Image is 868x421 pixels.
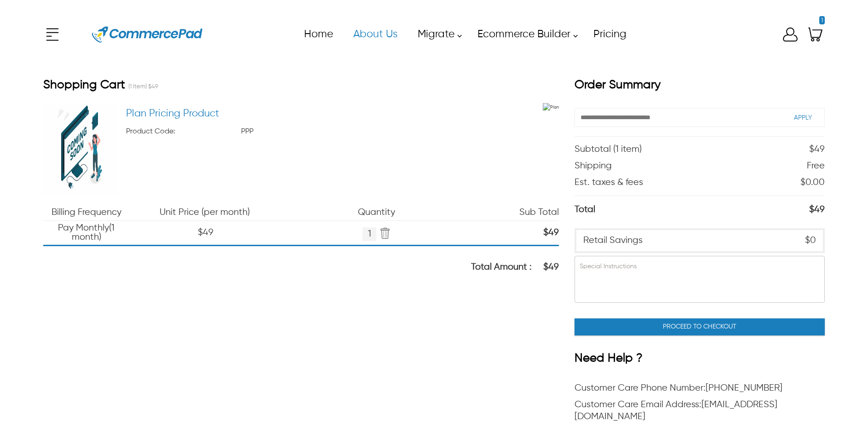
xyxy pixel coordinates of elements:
span: $49 [809,144,825,156]
div: Est. taxes & fees $0.00 [575,174,824,191]
div: Need Help ? [575,352,824,367]
div: Shipping Free [575,158,824,174]
a: [PHONE_NUMBER] [706,383,782,393]
span: Total [575,201,595,219]
span: Customer Care Email Address [575,400,701,409]
div: Total $49 [575,196,824,224]
span: Total Amount : [471,263,543,272]
div: Need Help ? [575,352,643,367]
a: About Us [343,24,407,45]
div: Order Summary [575,78,824,99]
span: Unit Price [129,208,280,217]
a: Pricing [583,24,636,45]
span: quantity 1 [362,227,376,241]
a: Migrate [407,24,467,45]
div: Retail Savings $0 [575,228,824,253]
span: Product Code : [126,127,241,136]
div: Subtotal 1 item $49 [575,141,824,158]
span: $49 [809,201,825,219]
strong: Total Amount $49 [471,263,559,272]
div: Press Enter to Remove Item [362,225,390,241]
a: Shopping Cart [806,25,825,44]
a: Website Logo for Commerce Pad [85,14,210,55]
span: Retail Savings [583,235,643,247]
span: $0 [805,235,816,247]
strong: subTotal $49 [543,228,559,237]
span: Customer Care Phone Number [575,383,706,393]
a: Home [293,24,343,45]
a: Ecommerce Builder [467,24,583,45]
div: Product Code PPP [126,122,543,136]
span: 1 [819,16,825,24]
span: Subtotal ( 1 item ) [575,144,642,156]
span: Sub Total [473,208,559,217]
span: (1 item) $49 [128,84,158,90]
span: Free [807,160,825,172]
span: $49 [543,263,559,272]
img: Website Logo for Commerce Pad [92,14,202,55]
span: Pay Monthly [43,224,129,242]
span: Quantity [280,208,473,217]
div: Total Item and Total Amount (1 item) $49 [43,78,158,94]
img: Plan Pricing Product [43,103,117,195]
img: sprite-icon [376,227,390,241]
a: Plan Pricing Product [126,108,219,120]
span: billing-frequency [43,208,129,217]
button: Proceed To Checkout [575,318,824,335]
span: Est. taxes & fees [575,177,643,189]
div: Order Summary [575,78,661,94]
div: Shopping Cart [43,78,559,94]
img: Plan [543,103,559,112]
span: , Unit Price $49 [198,228,213,237]
span: $0.00 [800,177,825,189]
span: PPP [241,127,356,136]
span: Shipping [575,160,612,172]
span: Apply [794,115,812,121]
